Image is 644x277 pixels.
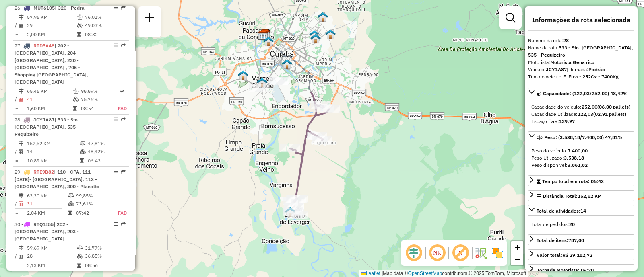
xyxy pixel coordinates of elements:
td: 14 [27,148,79,156]
td: = [14,261,19,269]
i: % de utilização da cubagem [73,97,79,102]
i: Total de Atividades [19,201,24,206]
em: Rota exportada [121,169,126,174]
strong: F. Fixa - 252Cx - 7400Kg [563,74,619,80]
i: Tempo total em rota [77,32,81,37]
strong: 28 [563,37,569,43]
i: % de utilização da cubagem [77,254,83,259]
td: 48,42% [87,148,126,156]
img: WCL Várzea Grande [238,70,248,80]
div: Número da rota: [528,37,634,44]
span: Total de atividades: [537,208,586,214]
em: Opções [114,117,118,122]
td: / [14,21,19,29]
td: 65,46 KM [27,87,72,95]
h4: Informações da rota selecionada [528,16,634,24]
div: Atividade não roteirizada - PICANHAS GRILL [269,77,289,85]
td: 10,89 KM [27,157,79,165]
div: Total de pedidos: [531,221,631,228]
span: JCY1A87 [33,117,54,123]
em: Opções [114,169,118,174]
div: Total de atividades:14 [528,217,634,231]
img: WCL Coxipo da Ponte [325,29,336,39]
a: Total de atividades:14 [528,205,634,216]
div: Atividade não roteirizada - MEGA PIZZARIA E REST [249,84,269,92]
i: Tempo total em rota [68,211,72,215]
div: Map data © contributors,© 2025 TomTom, Microsoft [359,270,528,277]
td: 99,85% [76,192,109,200]
div: Veículo: [528,66,634,73]
div: Jornada Motorista: 09:20 [537,267,594,274]
td: 49,03% [85,21,125,29]
td: 63,30 KM [27,192,68,200]
div: Capacidade do veículo: [531,103,631,111]
img: WCL Morada da Serra [310,33,321,44]
i: % de utilização do peso [77,15,83,20]
i: Distância Total [19,193,24,198]
img: WCL Morada da Serra III [318,12,328,22]
em: Opções [114,5,118,10]
a: Tempo total em rota: 06:43 [528,175,634,186]
div: Peso Utilizado: [531,154,631,162]
em: Rota exportada [121,43,126,48]
td: 08:56 [85,261,125,269]
span: Peso: (3.538,18/7.400,00) 47,81% [544,134,623,140]
span: + [515,242,520,252]
a: Peso: (3.538,18/7.400,00) 47,81% [528,131,634,142]
em: Rota exportada [121,222,126,226]
img: WCL Centro Sul I [282,59,292,69]
td: 41 [27,95,72,103]
span: Ocultar NR [427,243,447,263]
div: Capacidade Utilizada: [531,111,631,118]
span: | 320 - Pedra [55,5,85,11]
em: Opções [114,222,118,226]
td: 57,96 KM [27,13,76,21]
img: CDD Cuiaba [260,29,270,39]
td: 28 [27,252,76,260]
span: | 533 - Sto. [GEOGRAPHIC_DATA], 535 - Pequizeiro [14,117,79,137]
td: 2,04 KM [27,209,68,217]
span: 29 - [14,169,99,189]
strong: 129,97 [559,118,575,124]
td: FAD [109,209,127,217]
a: Jornada Motorista: 09:20 [528,264,634,275]
td: 08:32 [85,31,125,39]
span: RTQ1I55 [33,221,54,227]
i: Tempo total em rota [80,158,84,163]
span: RTE9B82 [33,169,54,175]
span: − [515,254,520,264]
span: 152,52 KM [578,193,602,199]
strong: 252,00 [582,104,597,110]
a: Valor total:R$ 29.182,72 [528,249,634,260]
i: Distância Total [19,141,24,146]
strong: R$ 29.182,72 [562,252,592,258]
span: RTD5A48 [33,43,54,49]
div: Tipo do veículo: [528,73,634,80]
img: Cuiabá FAD [263,36,274,47]
img: 109 UDC Light Várzea Grande [257,77,267,88]
i: Total de Atividades [19,23,24,28]
strong: 7.400,00 [568,148,588,154]
div: Total de itens: [537,237,584,244]
img: PA - Barão de Melgaço [285,207,295,217]
span: 26 - [14,5,85,11]
div: Nome da rota: [528,44,634,59]
strong: (02,91 pallets) [593,111,626,117]
i: Total de Atividades [19,254,24,259]
i: Total de Atividades [19,149,24,154]
i: % de utilização do peso [80,141,86,146]
strong: 14 [580,208,586,214]
em: Rota exportada [121,117,126,122]
div: Peso disponível: [531,162,631,169]
td: 29 [27,21,76,29]
a: Capacidade: (122,03/252,00) 48,42% [528,88,634,98]
td: 2,00 KM [27,31,76,39]
strong: 20 [569,221,575,227]
td: 08:54 [80,105,118,113]
td: 2,13 KM [27,261,76,269]
td: 1,60 KM [27,105,72,113]
div: Distância Total: [537,193,602,200]
i: Distância Total [19,15,24,20]
i: Distância Total [19,246,24,250]
strong: 3.538,18 [564,155,584,161]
